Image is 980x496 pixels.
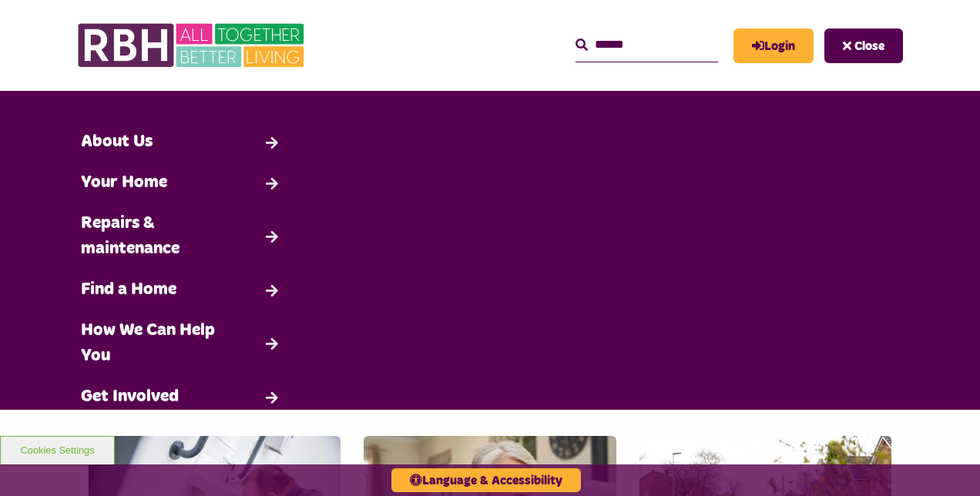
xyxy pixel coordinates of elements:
iframe: Netcall Web Assistant for live chat [911,427,980,496]
a: About Us [73,122,290,163]
img: RBH [77,15,308,75]
a: MyRBH [733,28,814,63]
a: Find a Home [73,270,290,310]
a: How We Can Help You [73,310,290,377]
a: Get Involved [73,377,290,417]
input: Search [576,28,718,62]
span: Close [854,40,884,52]
button: Language & Accessibility [391,468,581,492]
a: Your Home [73,163,290,203]
a: Repairs & maintenance [73,203,290,270]
button: Navigation [824,28,903,63]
